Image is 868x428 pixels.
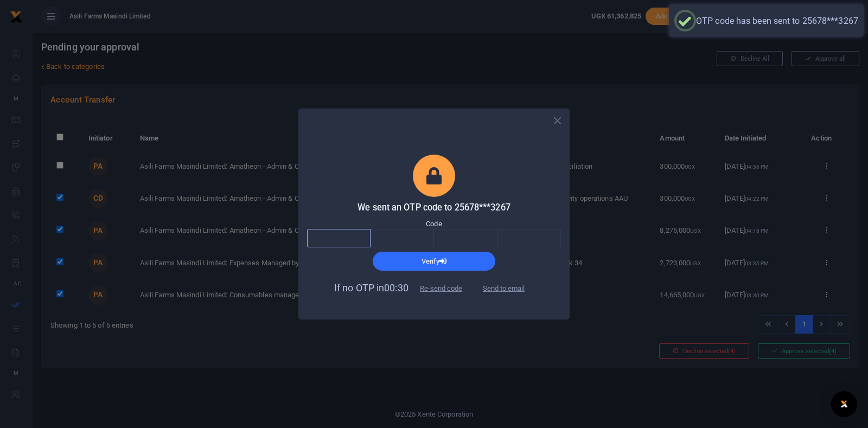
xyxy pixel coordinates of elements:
[307,202,561,213] h5: We sent an OTP code to 25678***3267
[373,252,495,270] button: Verify
[550,113,565,129] button: Close
[426,219,442,229] label: Code
[384,282,409,293] span: 00:30
[831,391,857,417] div: Open Intercom Messenger
[334,282,471,293] span: If no OTP in
[696,16,858,26] div: OTP code has been sent to 25678***3267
